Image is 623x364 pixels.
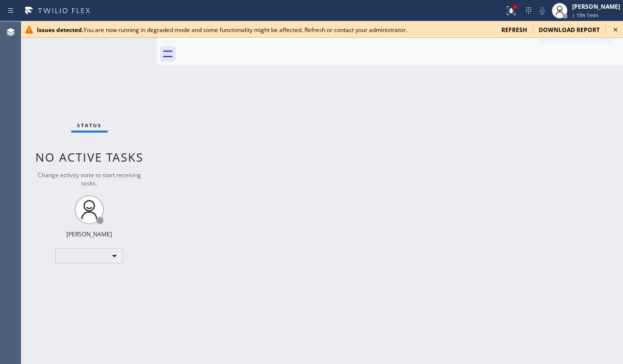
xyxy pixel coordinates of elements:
b: Issues detected. [37,26,83,34]
span: Status [77,122,102,129]
span: Change activity state to start receiving tasks. [38,171,141,187]
div: [PERSON_NAME] [66,230,112,238]
span: refresh [501,26,527,34]
div: You are now running in degraded mode and some functionality might be affected. Refresh or contact... [37,26,494,34]
div: ​ [55,248,123,264]
button: Mute [535,4,549,17]
span: download report [539,26,600,34]
span: | 15h 1min [572,12,598,18]
span: No active tasks [35,149,144,165]
div: [PERSON_NAME] [572,2,620,11]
